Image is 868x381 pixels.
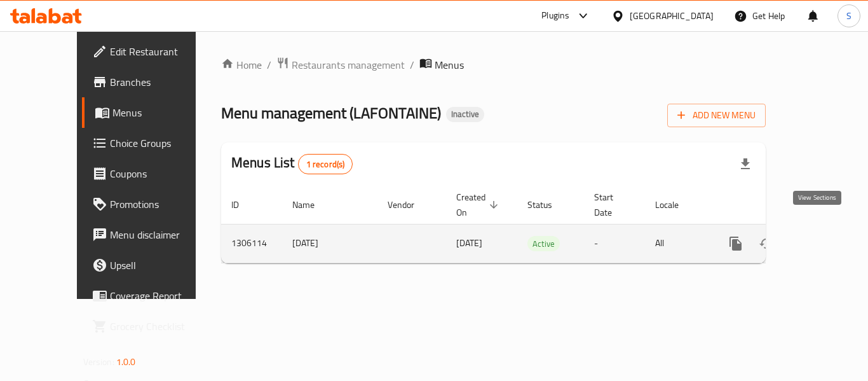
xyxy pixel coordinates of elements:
[527,197,569,212] span: Status
[82,219,222,250] a: Menu disclaimer
[82,250,222,281] a: Upsell
[730,149,761,179] div: Export file
[645,224,710,263] td: All
[221,57,766,73] nav: breadcrumb
[721,228,751,259] button: more
[677,107,756,123] span: Add New Menu
[231,153,353,174] h2: Menus List
[82,311,222,342] a: Grocery Checklist
[82,97,222,128] a: Menus
[82,128,222,158] a: Choice Groups
[116,354,136,370] span: 1.0.0
[82,158,222,189] a: Coupons
[292,57,405,73] span: Restaurants management
[231,197,255,212] span: ID
[221,186,853,263] table: enhanced table
[456,190,502,220] span: Created On
[655,197,695,212] span: Locale
[276,57,405,73] a: Restaurants management
[846,9,851,23] span: S
[110,166,212,181] span: Coupons
[82,281,222,311] a: Coverage Report
[110,44,212,59] span: Edit Restaurant
[299,158,353,170] span: 1 record(s)
[584,224,645,263] td: -
[110,135,212,151] span: Choice Groups
[221,57,262,73] a: Home
[82,67,222,97] a: Branches
[221,224,282,263] td: 1306114
[110,258,212,273] span: Upsell
[298,154,353,174] div: Total records count
[388,197,431,212] span: Vendor
[667,104,766,127] button: Add New Menu
[83,354,114,370] span: Version:
[221,99,441,127] span: Menu management ( LAFONTAINE )
[112,105,212,120] span: Menus
[82,189,222,219] a: Promotions
[410,57,414,73] li: /
[527,237,560,251] span: Active
[630,9,714,23] div: [GEOGRAPHIC_DATA]
[541,8,569,24] div: Plugins
[594,190,630,220] span: Start Date
[82,36,222,67] a: Edit Restaurant
[292,197,331,212] span: Name
[110,288,212,303] span: Coverage Report
[751,228,782,259] button: Change Status
[446,107,484,122] div: Inactive
[282,224,377,263] td: [DATE]
[446,109,484,120] span: Inactive
[267,57,271,73] li: /
[527,236,560,251] div: Active
[110,319,212,334] span: Grocery Checklist
[110,227,212,242] span: Menu disclaimer
[710,186,853,225] th: Actions
[110,197,212,212] span: Promotions
[456,235,482,251] span: [DATE]
[110,74,212,90] span: Branches
[435,57,464,73] span: Menus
